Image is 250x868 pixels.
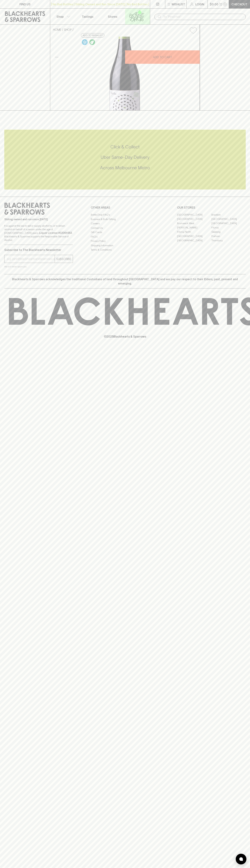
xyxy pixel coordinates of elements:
[188,26,198,35] button: Add to wishlist
[210,2,218,6] p: $0.00
[56,257,71,261] p: SUBSCRIBE
[224,3,226,5] p: 0
[82,14,93,19] p: Tastings
[53,28,61,31] a: HOME
[177,213,211,217] a: [GEOGRAPHIC_DATA]
[211,217,246,221] a: [GEOGRAPHIC_DATA]
[177,234,211,238] a: [GEOGRAPHIC_DATA]
[91,226,159,230] a: Contact Us
[81,38,88,46] a: Wonderful as is, but a slight chill will enhance the aromatics and give it a beautiful crunch.
[4,130,246,189] div: Call to action block
[195,2,204,6] p: Login
[89,39,95,45] img: Organic
[177,205,246,210] p: OUR STORES
[50,37,200,110] img: 39755.png
[39,231,72,234] strong: Liquor License #32064953
[91,221,159,226] a: Careers
[4,165,246,171] h5: Across Melbourne Metro
[4,265,73,268] p: We will never spam you
[19,2,31,6] p: FIND US
[163,14,243,20] input: Try "Pinot noir"
[81,33,104,38] button: Add to wishlist
[125,50,200,64] button: ADD TO CART
[82,39,88,45] img: Chilled Red
[177,238,211,243] a: [GEOGRAPHIC_DATA]
[7,277,243,286] p: Blackhearts & Sparrows acknowledges the traditional Custodians of land throughout [GEOGRAPHIC_DAT...
[4,224,73,242] p: It is against the law to sell or supply alcohol to, or to obtain alcohol on behalf of a person un...
[211,225,246,230] a: Fitzroy
[239,857,243,861] img: bubble-icon
[91,239,159,243] a: Privacy Policy
[177,225,211,230] a: [PERSON_NAME]
[75,9,100,24] a: Tastings
[55,255,73,263] button: SUBSCRIBE
[211,221,246,225] a: [GEOGRAPHIC_DATA]
[56,14,64,19] p: Shop
[211,238,246,243] a: Thornbury
[211,234,246,238] a: Prahran
[50,9,75,24] button: Shop
[4,154,246,160] h5: Uber Same-Day Delivery
[108,14,117,19] p: Stores
[231,2,247,6] p: Checkout
[7,256,55,262] input: e.g. jane@blackheartsandsparrows.com.au
[64,28,72,31] a: SHOP
[211,213,246,217] a: Braddon
[100,9,125,24] a: Stores
[4,248,73,252] p: Subscribe to The Blackhearts Newsletter
[177,230,211,234] a: Fitzroy North
[4,144,246,150] h5: Click & Collect
[91,217,159,221] a: Business & Bulk Gifting
[91,235,159,239] a: FAQ's
[91,205,159,210] p: OTHER AREAS
[177,221,211,225] a: Brunswick West
[88,38,96,46] a: Organic
[153,55,172,59] p: ADD TO CART
[91,213,159,217] a: Bottle Drop FAQ's
[4,218,73,221] p: Sibling owned and run since [DATE]
[211,230,246,234] a: Geelong
[91,248,159,252] a: Terms & Conditions
[91,243,159,248] a: Shipping Information
[177,217,211,221] a: [GEOGRAPHIC_DATA]
[91,230,159,235] a: Gift Cards
[172,2,185,6] p: Wishlist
